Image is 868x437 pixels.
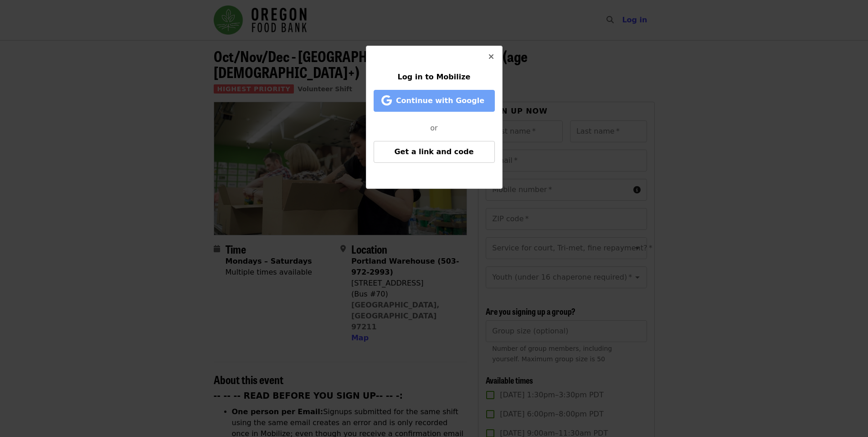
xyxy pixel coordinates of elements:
[396,96,484,105] span: Continue with Google
[374,90,495,112] button: Continue with Google
[374,141,495,163] button: Get a link and code
[398,73,471,81] span: Log in to Mobilize
[488,52,494,61] i: times icon
[381,94,392,107] i: google icon
[430,124,437,132] span: or
[394,147,473,156] span: Get a link and code
[480,46,502,68] button: Close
